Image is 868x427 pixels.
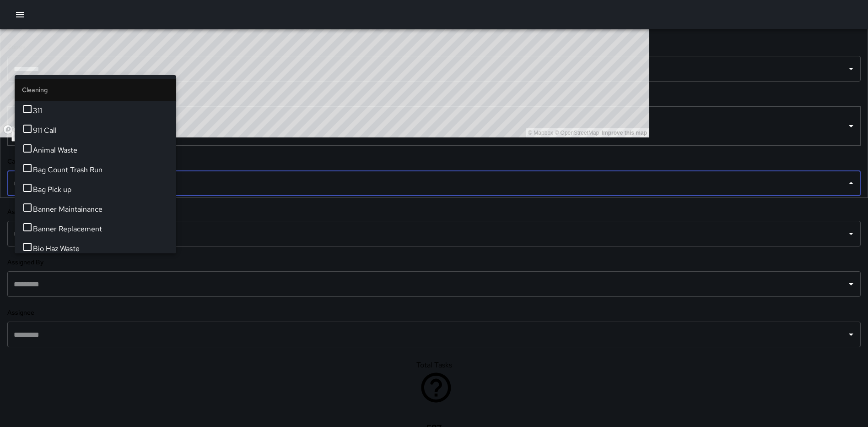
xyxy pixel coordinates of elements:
h6: Assigned By [7,257,861,268]
button: Open [845,328,857,341]
h6: Assignee [7,308,861,318]
span: Banner Replacement [33,224,169,235]
span: Banner Maintainance [33,204,169,215]
button: Open [845,278,857,290]
span: Bio Haz Waste [33,243,169,254]
button: Open [845,227,857,240]
li: Cleaning [15,79,176,101]
span: Bag Count Trash Run [33,164,169,175]
svg: Total number of tasks in the selected period, compared to the previous period. [418,370,454,405]
span: 311 [33,105,169,116]
span: Total Tasks [416,360,452,370]
h6: Assets [7,207,861,217]
span: Animal Waste [33,145,169,156]
span: 911 Call [33,125,169,136]
span: Bag Pick up [33,184,169,195]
